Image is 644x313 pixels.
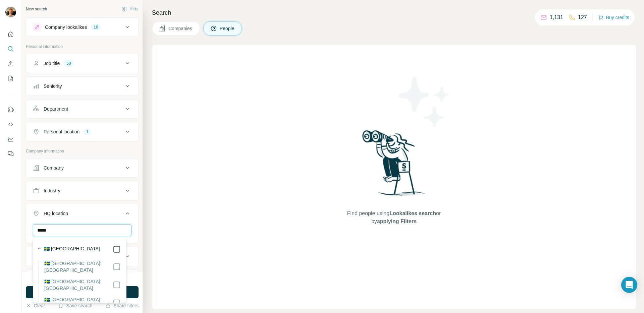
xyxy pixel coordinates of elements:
span: People [220,25,235,32]
label: 🇸🇪 [GEOGRAPHIC_DATA]: [GEOGRAPHIC_DATA] [44,296,113,310]
button: Department [26,101,138,117]
p: 127 [578,13,587,21]
div: Department [44,106,68,112]
button: Run search [26,286,139,298]
button: Company [26,160,138,176]
div: Company [44,165,64,171]
button: Use Surfe API [5,118,16,130]
button: My lists [5,72,16,84]
button: Seniority [26,78,138,94]
button: Employees (size)7 [26,271,138,287]
div: Open Intercom Messenger [621,277,637,293]
button: Annual revenue ($) [26,248,138,264]
button: Quick start [5,28,16,40]
div: Company lookalikes [45,24,87,30]
img: Surfe Illustration - Woman searching with binoculars [359,128,429,203]
button: Job title50 [26,55,138,71]
p: Personal information [26,44,139,50]
img: Avatar [5,7,16,17]
img: Surfe Illustration - Stars [394,72,454,132]
button: Share filters [105,302,139,309]
div: 50 [64,60,73,66]
div: HQ location [44,210,68,217]
div: 1 [84,129,91,135]
label: 🇸🇪 [GEOGRAPHIC_DATA]: [GEOGRAPHIC_DATA] [44,260,113,273]
div: Seniority [44,83,62,89]
button: Feedback [5,148,16,160]
span: applying Filters [377,218,417,224]
span: Lookalikes search [389,210,436,216]
div: 10 [91,24,101,30]
p: Company information [26,148,139,154]
div: Industry [44,187,60,194]
label: 🇸🇪 [GEOGRAPHIC_DATA] [44,245,100,253]
div: New search [26,6,47,12]
p: 1,131 [550,13,563,21]
button: Enrich CSV [5,58,16,70]
h4: Search [152,8,636,17]
label: 🇸🇪 [GEOGRAPHIC_DATA]: [GEOGRAPHIC_DATA] [44,278,113,292]
button: Clear [26,302,45,309]
span: Find people using or by [340,209,447,226]
div: Job title [44,60,60,67]
button: HQ location [26,205,138,224]
span: Companies [168,25,193,32]
button: Dashboard [5,133,16,145]
button: Hide [117,4,143,14]
button: Save search [58,302,92,309]
button: Industry [26,183,138,199]
div: Personal location [44,128,79,135]
button: Personal location1 [26,124,138,140]
button: Search [5,43,16,55]
button: Buy credits [598,13,629,22]
button: Company lookalikes10 [26,19,138,35]
button: Use Surfe on LinkedIn [5,104,16,116]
